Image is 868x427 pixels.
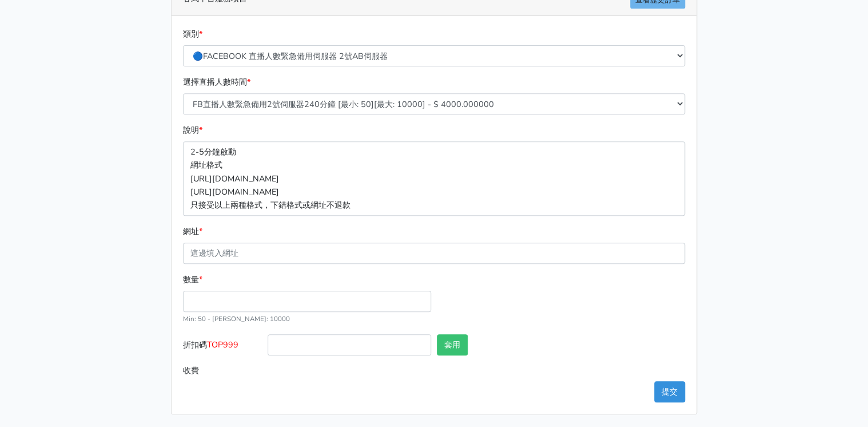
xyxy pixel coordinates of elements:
label: 類別 [183,27,202,41]
label: 網址 [183,225,202,238]
span: TOP999 [207,339,238,350]
label: 選擇直播人數時間 [183,76,250,89]
input: 這邊填入網址 [183,243,685,264]
label: 收費 [180,360,265,381]
small: Min: 50 - [PERSON_NAME]: 10000 [183,314,290,323]
button: 套用 [437,334,468,355]
label: 說明 [183,124,202,137]
label: 折扣碼 [180,334,265,360]
label: 數量 [183,273,202,286]
p: 2-5分鐘啟動 網址格式 [URL][DOMAIN_NAME] [URL][DOMAIN_NAME] 只接受以上兩種格式，下錯格式或網址不退款 [183,141,685,215]
button: 提交 [654,381,685,402]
